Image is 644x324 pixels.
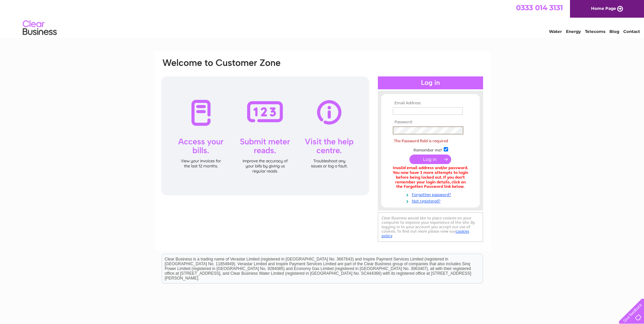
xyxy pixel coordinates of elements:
span: The Password field is required [394,139,448,143]
a: Telecoms [585,29,605,34]
div: Clear Business is a trading name of Verastar Limited (registered in [GEOGRAPHIC_DATA] No. 3667643... [162,4,483,33]
td: Remember me? [391,146,470,153]
input: Submit [409,155,451,164]
div: Clear Business would like to place cookies on your computer to improve your experience of the sit... [378,212,483,242]
th: Email Address: [391,101,470,106]
img: logo.png [22,18,57,38]
a: Water [549,29,562,34]
a: Energy [566,29,581,34]
a: 0333 014 3131 [516,3,563,12]
div: Invalid email address and/or password. You now have 3 more attempts to login before being locked ... [393,166,468,189]
a: Contact [623,29,640,34]
a: cookies policy [382,229,469,238]
th: Password: [391,120,470,125]
a: Not registered? [393,197,470,204]
a: Blog [609,29,619,34]
a: Forgotten password? [393,191,470,197]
